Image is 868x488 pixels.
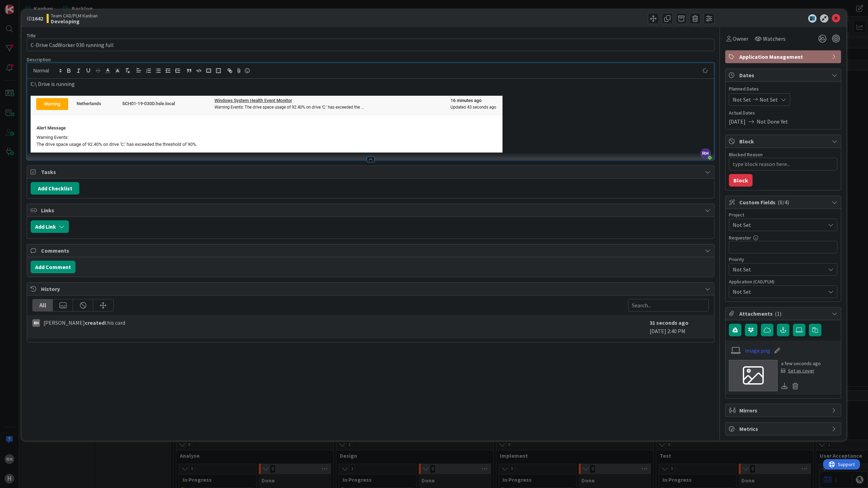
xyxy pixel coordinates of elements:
span: Support [15,1,32,9]
span: [DATE] [729,117,746,126]
b: Developing [51,18,98,24]
span: Dates [739,71,828,79]
p: C:\ Drive is running [31,80,710,88]
button: Block [729,174,753,187]
span: History [41,285,701,293]
button: Add Link [31,220,69,233]
div: [DATE] 2:40 PM [650,318,709,335]
div: Download [781,381,789,391]
span: RH [701,149,710,158]
a: image.png [745,346,770,355]
span: Metrics [739,425,828,433]
input: Search... [628,299,709,312]
span: Not Set [733,288,825,296]
label: Requester [729,235,751,241]
span: Planned Dates [729,85,837,93]
span: Owner [733,34,748,43]
b: 1642 [32,15,43,22]
button: Add Checklist [31,182,79,195]
span: Actual Dates [729,109,837,117]
span: Description [27,56,51,63]
span: Not Set [733,265,822,274]
span: Not Set [733,220,822,230]
div: Application (CAD/PLM) [729,279,837,284]
label: Blocked Reason [729,151,763,158]
span: Attachments [739,309,828,318]
span: Not Done Yet [757,117,788,126]
span: ( 1 ) [775,310,781,317]
span: ( 0/4 ) [778,199,789,206]
span: Application Management [739,53,828,61]
input: type card name here... [27,39,714,51]
span: Watchers [763,34,786,43]
span: Tasks [41,168,701,176]
div: Priority [729,257,837,262]
label: Title [27,32,36,39]
span: ID [27,14,43,23]
span: Custom Fields [739,198,828,206]
img: image.png [31,96,503,153]
span: Not Set [733,95,751,104]
span: Block [739,137,828,145]
span: Team CAD/PLM Kanban [51,13,98,18]
span: Mirrors [739,406,828,415]
div: Set as cover [781,367,814,375]
div: RH [32,319,40,327]
span: Comments [41,246,701,255]
div: a few seconds ago [781,360,821,367]
span: Not Set [759,95,778,104]
span: Links [41,206,701,214]
b: created [85,319,105,326]
span: [PERSON_NAME] this card [43,318,125,327]
div: All [33,299,53,311]
button: Add Comment [31,261,75,273]
div: Project [729,212,837,217]
b: 31 seconds ago [650,319,689,326]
